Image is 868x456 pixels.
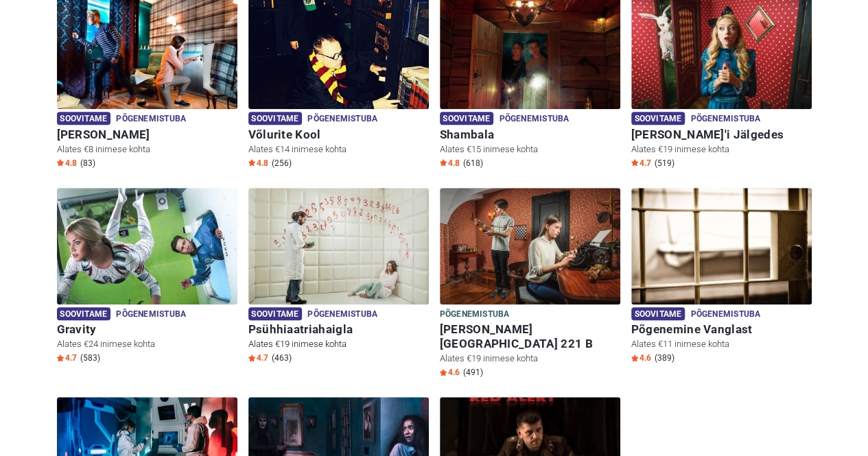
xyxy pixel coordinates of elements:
[116,307,186,322] span: Põgenemistuba
[57,158,77,169] span: 4.8
[80,158,95,169] span: (83)
[631,159,638,166] img: Star
[57,159,64,166] img: Star
[631,112,685,125] span: Soovitame
[463,367,483,378] span: (491)
[57,188,237,304] img: Gravity
[248,128,429,142] h6: Võlurite Kool
[631,355,638,361] img: Star
[248,188,429,304] img: Psühhiaatriahaigla
[57,307,111,320] span: Soovitame
[307,307,377,322] span: Põgenemistuba
[440,322,620,351] h6: [PERSON_NAME][GEOGRAPHIC_DATA] 221 B
[57,338,237,350] p: Alates €24 inimese kohta
[57,352,77,363] span: 4.7
[631,322,812,337] h6: Põgenemine Vanglast
[690,307,760,322] span: Põgenemistuba
[272,158,292,169] span: (256)
[631,128,812,142] h6: [PERSON_NAME]'i Jälgedes
[440,307,510,322] span: Põgenemistuba
[57,143,237,156] p: Alates €8 inimese kohta
[248,188,429,367] a: Psühhiaatriahaigla Soovitame Põgenemistuba Psühhiaatriahaigla Alates €19 inimese kohta Star4.7 (463)
[116,112,186,127] span: Põgenemistuba
[440,352,620,365] p: Alates €19 inimese kohta
[248,307,303,320] span: Soovitame
[248,112,303,125] span: Soovitame
[248,322,429,337] h6: Psühhiaatriahaigla
[248,158,268,169] span: 4.8
[248,352,268,363] span: 4.7
[690,112,760,127] span: Põgenemistuba
[440,369,447,376] img: Star
[655,352,675,363] span: (389)
[440,188,620,381] a: Baker Street 221 B Põgenemistuba [PERSON_NAME][GEOGRAPHIC_DATA] 221 B Alates €19 inimese kohta St...
[248,143,429,156] p: Alates €14 inimese kohta
[631,188,812,304] img: Põgenemine Vanglast
[57,128,237,142] h6: [PERSON_NAME]
[440,188,620,304] img: Baker Street 221 B
[440,367,460,378] span: 4.6
[440,112,494,125] span: Soovitame
[57,322,237,337] h6: Gravity
[463,158,483,169] span: (618)
[57,355,64,361] img: Star
[631,158,651,169] span: 4.7
[631,338,812,350] p: Alates €11 inimese kohta
[631,307,685,320] span: Soovitame
[440,158,460,169] span: 4.8
[307,112,377,127] span: Põgenemistuba
[440,143,620,156] p: Alates €15 inimese kohta
[248,355,255,361] img: Star
[248,159,255,166] img: Star
[440,128,620,142] h6: Shambala
[440,159,447,166] img: Star
[499,112,569,127] span: Põgenemistuba
[631,352,651,363] span: 4.6
[57,112,111,125] span: Soovitame
[272,352,292,363] span: (463)
[248,338,429,350] p: Alates €19 inimese kohta
[631,188,812,367] a: Põgenemine Vanglast Soovitame Põgenemistuba Põgenemine Vanglast Alates €11 inimese kohta Star4.6 ...
[80,352,100,363] span: (583)
[655,158,675,169] span: (519)
[631,143,812,156] p: Alates €19 inimese kohta
[57,188,237,367] a: Gravity Soovitame Põgenemistuba Gravity Alates €24 inimese kohta Star4.7 (583)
